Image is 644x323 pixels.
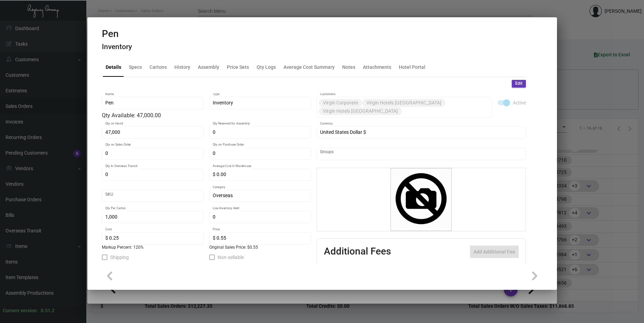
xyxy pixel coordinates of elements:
div: Qty Available: 47,000.00 [102,111,311,120]
div: Assembly [198,64,219,71]
h4: Inventory [102,43,132,51]
div: Average Cost Summary [283,64,335,71]
h2: Pen [102,28,132,40]
div: Hotel Portal [399,64,425,71]
span: Add Additional Fee [473,249,515,255]
div: Notes [342,64,355,71]
span: Edit [515,81,522,86]
div: Price Sets [227,64,249,71]
div: Details [106,64,121,71]
span: Active [513,99,526,107]
input: Add new.. [320,151,522,157]
mat-chip: Virgin Corporate [319,99,362,107]
div: Specs [129,64,142,71]
mat-chip: Virgin Hotels [GEOGRAPHIC_DATA] [362,99,445,107]
mat-chip: Virgin Hotels [GEOGRAPHIC_DATA] [319,107,402,115]
button: Add Additional Fee [470,246,519,258]
div: Qty Logs [257,64,276,71]
div: Attachments [363,64,391,71]
div: Cartons [150,64,167,71]
span: Shipping [110,253,129,261]
input: Add new.. [403,108,488,114]
button: Edit [512,80,526,87]
span: Non-sellable [218,253,244,261]
div: History [174,64,190,71]
div: Current version: [3,307,38,314]
div: 0.51.2 [41,307,55,314]
h2: Additional Fees [324,246,391,258]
